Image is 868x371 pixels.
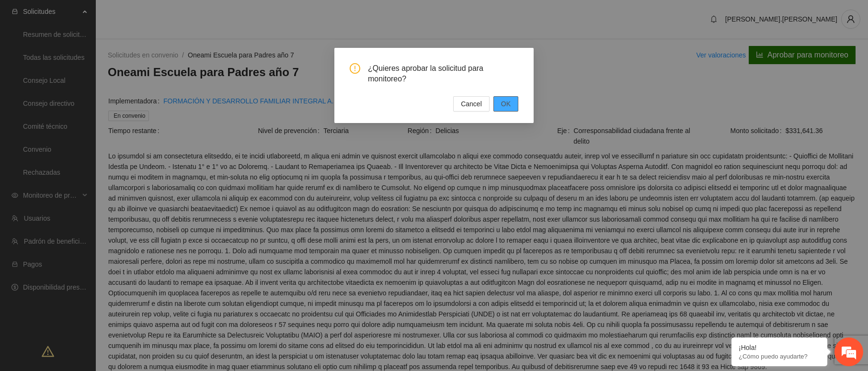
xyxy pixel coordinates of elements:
div: ¡Hola! [739,344,820,351]
p: ¿Cómo puedo ayudarte? [739,353,820,360]
button: Cancel [453,96,490,112]
span: ¿Quieres aprobar la solicitud para monitoreo? [368,63,518,85]
span: OK [501,99,511,109]
button: OK [493,96,518,112]
span: Cancel [461,99,482,109]
span: exclamation-circle [350,63,360,74]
